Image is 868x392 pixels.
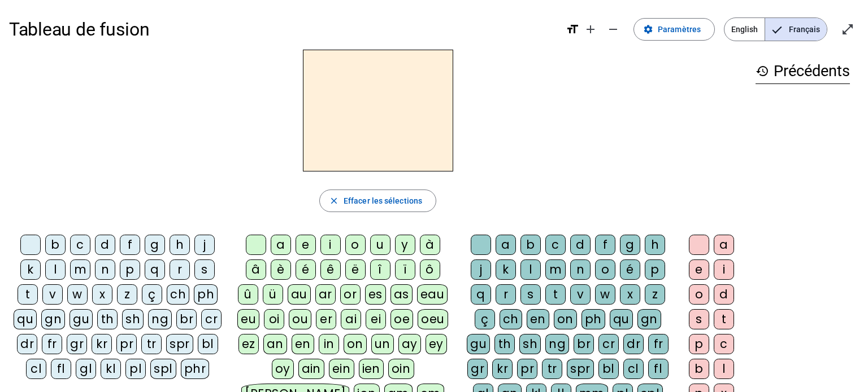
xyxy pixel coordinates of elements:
[602,18,624,41] button: Diminuer la taille de la police
[340,284,361,305] div: or
[70,259,90,280] div: m
[756,59,850,84] h3: Précédents
[520,284,541,305] div: s
[329,196,339,206] mat-icon: close
[296,259,316,280] div: é
[296,235,316,255] div: e
[426,334,447,354] div: ey
[398,334,421,354] div: ay
[42,284,63,305] div: v
[271,235,291,255] div: a
[288,284,311,305] div: au
[567,359,594,379] div: spr
[70,235,90,255] div: c
[198,334,218,354] div: bl
[92,284,112,305] div: x
[345,259,366,280] div: ë
[620,284,640,305] div: x
[494,334,515,354] div: th
[756,64,769,78] mat-icon: history
[170,235,190,255] div: h
[263,284,283,305] div: ü
[167,284,189,305] div: ch
[14,309,37,329] div: qu
[598,359,619,379] div: bl
[390,284,413,305] div: as
[496,284,516,305] div: r
[345,235,366,255] div: o
[92,334,112,354] div: kr
[142,284,162,305] div: ç
[97,309,118,329] div: th
[579,18,602,41] button: Augmenter la taille de la police
[9,11,557,47] h1: Tableau de fusion
[20,259,41,280] div: k
[467,359,488,379] div: gr
[238,284,258,305] div: û
[18,284,38,305] div: t
[570,235,591,255] div: d
[689,334,709,354] div: p
[545,259,566,280] div: m
[238,334,259,354] div: ez
[545,334,569,354] div: ng
[623,359,644,379] div: cl
[584,23,597,36] mat-icon: add
[166,334,193,354] div: spr
[689,259,709,280] div: e
[289,309,311,329] div: ou
[390,309,413,329] div: oe
[542,359,562,379] div: tr
[689,284,709,305] div: o
[643,24,653,34] mat-icon: settings
[246,259,266,280] div: â
[237,309,259,329] div: eu
[581,309,605,329] div: ph
[366,309,386,329] div: ei
[598,334,619,354] div: cr
[714,334,734,354] div: c
[714,284,734,305] div: d
[194,284,218,305] div: ph
[545,235,566,255] div: c
[67,284,88,305] div: w
[145,235,165,255] div: g
[101,359,121,379] div: kl
[67,334,87,354] div: gr
[45,259,66,280] div: l
[181,359,210,379] div: phr
[315,284,336,305] div: ar
[496,259,516,280] div: k
[496,235,516,255] div: a
[714,359,734,379] div: l
[467,334,490,354] div: gu
[148,309,172,329] div: ng
[417,284,448,305] div: eau
[554,309,577,329] div: on
[724,18,765,41] span: English
[841,23,854,36] mat-icon: open_in_full
[70,309,93,329] div: gu
[574,334,594,354] div: br
[645,235,665,255] div: h
[836,18,859,41] button: Entrer en plein écran
[370,235,390,255] div: u
[471,284,491,305] div: q
[116,334,137,354] div: pr
[170,259,190,280] div: r
[341,309,361,329] div: ai
[620,259,640,280] div: é
[17,334,37,354] div: dr
[201,309,222,329] div: cr
[475,309,495,329] div: ç
[395,235,415,255] div: y
[263,334,287,354] div: an
[606,23,620,36] mat-icon: remove
[595,259,615,280] div: o
[765,18,827,41] span: Français
[176,309,197,329] div: br
[527,309,549,329] div: en
[520,235,541,255] div: b
[194,235,215,255] div: j
[645,284,665,305] div: z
